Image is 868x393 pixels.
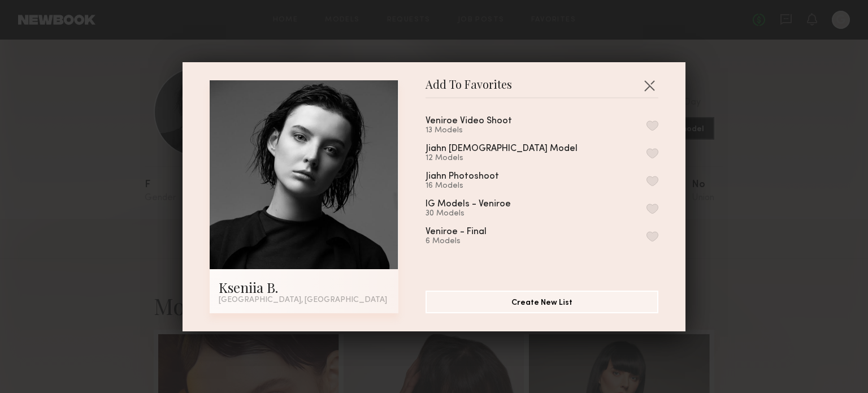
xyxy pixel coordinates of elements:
[426,182,526,191] div: 16 Models
[219,278,389,296] div: Kseniia B.
[426,80,512,97] span: Add To Favorites
[426,144,578,154] div: Jiahn [DEMOGRAPHIC_DATA] Model
[426,227,487,237] div: Veniroe - Final
[426,209,538,218] div: 30 Models
[426,126,539,135] div: 13 Models
[426,237,514,246] div: 6 Models
[426,200,511,209] div: IG Models - Veniroe
[426,116,512,126] div: Veniroe Video Shoot
[426,154,605,163] div: 12 Models
[640,76,658,94] button: Close
[426,291,658,313] button: Create New List
[219,296,389,304] div: [GEOGRAPHIC_DATA], [GEOGRAPHIC_DATA]
[426,172,499,182] div: Jiahn Photoshoot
